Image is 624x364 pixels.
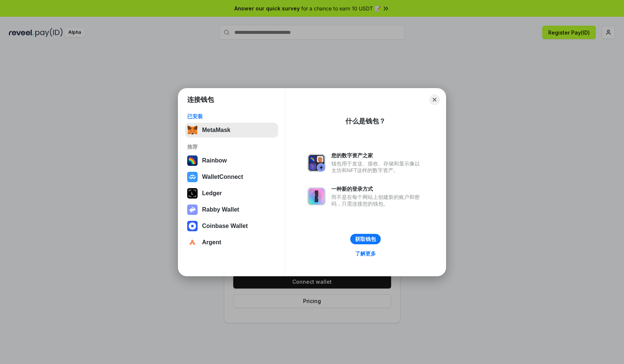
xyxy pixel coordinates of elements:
[345,117,386,126] div: 什么是钱包？
[350,234,381,244] button: 获取钱包
[187,188,198,199] img: svg+xml,%3Csvg%20xmlns%3D%22http%3A%2F%2Fwww.w3.org%2F2000%2Fsvg%22%20width%3D%2228%22%20height%3...
[185,170,278,184] button: WalletConnect
[187,204,198,215] img: svg+xml,%3Csvg%20xmlns%3D%22http%3A%2F%2Fwww.w3.org%2F2000%2Fsvg%22%20fill%3D%22none%22%20viewBox...
[187,221,198,231] img: svg+xml,%3Csvg%20width%3D%2228%22%20height%3D%2228%22%20viewBox%3D%220%200%2028%2028%22%20fill%3D...
[202,239,221,246] div: Argent
[331,194,423,207] div: 而不是在每个网站上创建新的账户和密码，只需连接您的钱包。
[185,153,278,168] button: Rainbow
[187,172,198,182] img: svg+xml,%3Csvg%20width%3D%2228%22%20height%3D%2228%22%20viewBox%3D%220%200%2028%2028%22%20fill%3D...
[187,125,198,135] img: svg+xml,%3Csvg%20fill%3D%22none%22%20height%3D%2233%22%20viewBox%3D%220%200%2035%2033%22%20width%...
[187,155,198,166] img: svg+xml,%3Csvg%20width%3D%22120%22%20height%3D%22120%22%20viewBox%3D%220%200%20120%20120%22%20fil...
[351,249,380,258] a: 了解更多
[331,152,423,159] div: 您的数字资产之家
[202,157,227,164] div: Rainbow
[187,113,276,120] div: 已安装
[202,206,239,213] div: Rabby Wallet
[308,187,325,205] img: svg+xml,%3Csvg%20xmlns%3D%22http%3A%2F%2Fwww.w3.org%2F2000%2Fsvg%22%20fill%3D%22none%22%20viewBox...
[185,202,278,217] button: Rabby Wallet
[187,237,198,248] img: svg+xml,%3Csvg%20width%3D%2228%22%20height%3D%2228%22%20viewBox%3D%220%200%2028%2028%22%20fill%3D...
[185,219,278,233] button: Coinbase Wallet
[202,127,230,133] div: MetaMask
[331,160,423,174] div: 钱包用于发送、接收、存储和显示像以太坊和NFT这样的数字资产。
[202,174,243,180] div: WalletConnect
[187,144,276,150] div: 推荐
[202,223,248,229] div: Coinbase Wallet
[202,190,222,197] div: Ledger
[185,186,278,201] button: Ledger
[331,186,423,192] div: 一种新的登录方式
[355,250,376,257] div: 了解更多
[187,95,214,104] h1: 连接钱包
[185,123,278,138] button: MetaMask
[308,154,325,172] img: svg+xml,%3Csvg%20xmlns%3D%22http%3A%2F%2Fwww.w3.org%2F2000%2Fsvg%22%20fill%3D%22none%22%20viewBox...
[185,235,278,250] button: Argent
[355,236,376,242] div: 获取钱包
[429,94,440,105] button: Close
